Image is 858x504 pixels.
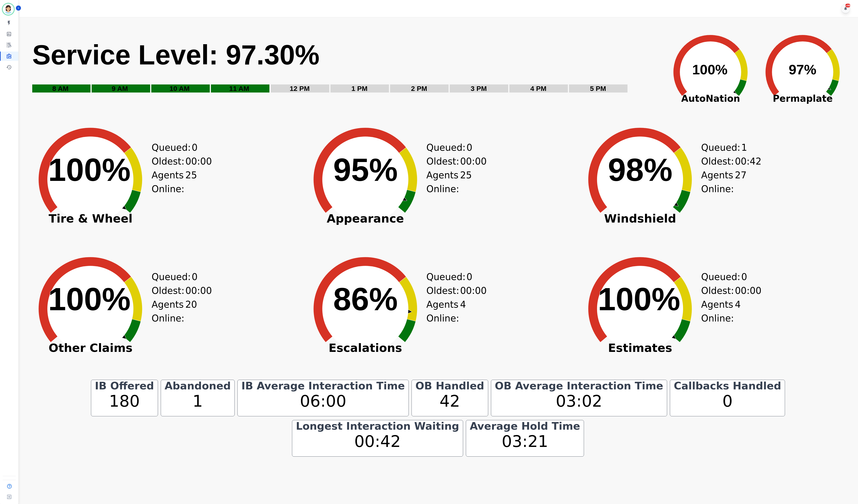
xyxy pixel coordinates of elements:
[598,281,680,317] text: 100%
[94,389,155,413] div: 180
[701,284,736,298] div: Oldest:
[333,281,398,317] text: 86%
[494,389,664,413] div: 03:02
[185,298,197,325] span: 20
[701,141,736,154] div: Queued:
[240,383,406,389] div: IB Average Interaction Time
[701,270,736,284] div: Queued:
[152,284,186,298] div: Oldest:
[460,284,487,298] span: 00:00
[692,62,727,77] text: 100%
[3,4,14,15] img: Bordered avatar
[426,168,466,196] div: Agents Online:
[414,383,485,389] div: OB Handled
[414,389,485,413] div: 42
[757,92,849,105] span: Permaplate
[27,346,154,350] span: Other Claims
[467,141,472,154] span: 0
[469,423,581,429] div: Average Hold Time
[152,270,186,284] div: Queued:
[112,85,128,92] text: 9 AM
[590,85,606,92] text: 5 PM
[152,168,191,196] div: Agents Online:
[290,85,310,92] text: 12 PM
[469,429,581,454] div: 03:21
[411,85,427,92] text: 2 PM
[48,281,131,317] text: 100%
[460,154,487,168] span: 00:00
[152,154,186,168] div: Oldest:
[48,152,131,188] text: 100%
[577,216,703,221] span: Windshield
[32,39,320,70] text: Service Level: 97.30%
[185,284,212,298] span: 00:00
[185,168,197,196] span: 25
[845,4,850,7] div: +99
[789,62,816,77] text: 97%
[494,383,664,389] div: OB Average Interaction Time
[608,152,672,188] text: 98%
[530,85,546,92] text: 4 PM
[185,154,212,168] span: 00:00
[665,92,757,105] span: AutoNation
[229,85,249,92] text: 11 AM
[333,152,398,188] text: 95%
[164,389,232,413] div: 1
[471,85,487,92] text: 3 PM
[460,298,466,325] span: 4
[467,270,472,284] span: 0
[152,298,191,325] div: Agents Online:
[673,383,782,389] div: Callbacks Handled
[27,216,154,221] span: Tire & Wheel
[192,270,198,284] span: 0
[164,383,232,389] div: Abandoned
[94,383,155,389] div: IB Offered
[52,85,69,92] text: 8 AM
[701,154,736,168] div: Oldest:
[741,270,747,284] span: 0
[735,298,741,325] span: 4
[152,141,186,154] div: Queued:
[741,141,747,154] span: 1
[673,389,782,413] div: 0
[302,346,429,350] span: Escalations
[32,38,662,99] svg: Service Level: 0%
[577,346,703,350] span: Estimates
[295,429,460,454] div: 00:42
[192,141,198,154] span: 0
[351,85,368,92] text: 1 PM
[426,141,461,154] div: Queued:
[460,168,472,196] span: 25
[701,298,740,325] div: Agents Online:
[701,168,740,196] div: Agents Online:
[735,168,747,196] span: 27
[426,284,461,298] div: Oldest:
[169,85,190,92] text: 10 AM
[426,298,466,325] div: Agents Online:
[295,423,460,429] div: Longest Interaction Waiting
[426,154,461,168] div: Oldest:
[735,154,761,168] span: 00:42
[240,389,406,413] div: 06:00
[302,216,429,221] span: Appearance
[735,284,761,298] span: 00:00
[426,270,461,284] div: Queued:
